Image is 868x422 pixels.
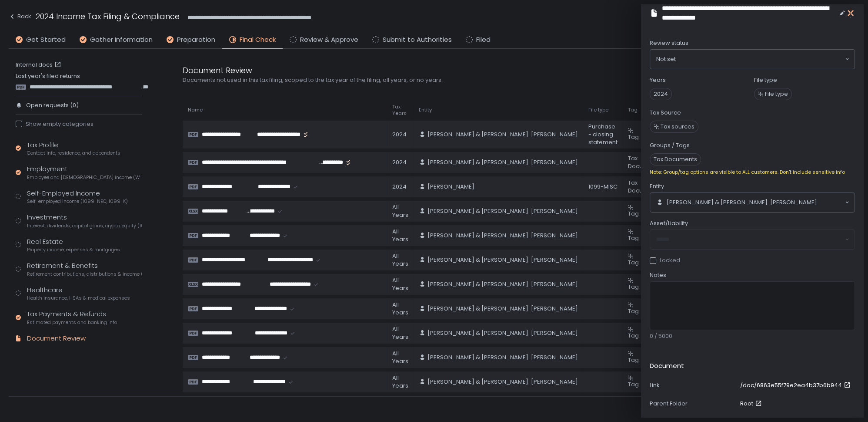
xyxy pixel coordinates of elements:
[628,234,639,242] span: Tag
[183,76,600,84] div: Documents not used in this tax filing, scoped to the tax year of the filing, all years, or no years.
[27,150,120,156] span: Contact info, residence, and dependents
[27,271,142,277] span: Retirement contributions, distributions & income (1099-R, 5498)
[650,88,672,100] span: 2024
[27,309,117,326] div: Tax Payments & Refunds
[588,107,608,113] span: File type
[628,133,639,141] span: Tag
[427,280,578,288] span: [PERSON_NAME] & [PERSON_NAME]. [PERSON_NAME]
[427,354,578,361] span: [PERSON_NAME] & [PERSON_NAME]. [PERSON_NAME]
[427,207,578,215] span: [PERSON_NAME] & [PERSON_NAME]. [PERSON_NAME]
[183,64,600,76] div: Document Review
[27,246,120,253] span: Property income, expenses & mortgages
[427,256,578,264] span: [PERSON_NAME] & [PERSON_NAME]. [PERSON_NAME]
[650,361,684,371] h2: Document
[740,400,764,408] a: Root
[16,72,142,91] div: Last year's filed returns
[27,189,128,205] div: Self-Employed Income
[628,380,639,388] span: Tag
[740,381,852,389] a: /doc/6863e55f79e2ea4b37b6b944
[27,223,142,229] span: Interest, dividends, capital gains, crypto, equity (1099s, K-1s)
[628,331,639,340] span: Tag
[661,123,694,131] span: Tax sources
[656,55,676,64] span: Not set
[300,35,358,45] span: Review & Approve
[628,258,639,267] span: Tag
[650,142,690,149] label: Groups / Tags
[650,332,855,340] div: 0 / 5000
[650,169,855,176] div: Note: Group/tag options are visible to ALL customers. Don't include sensitive info
[817,198,844,207] input: Search for option
[419,107,432,113] span: Entity
[27,334,86,344] div: Document Review
[9,10,31,25] button: Back
[427,329,578,337] span: [PERSON_NAME] & [PERSON_NAME]. [PERSON_NAME]
[628,107,638,113] span: Tag
[27,198,128,205] span: Self-employed income (1099-NEC, 1099-K)
[650,271,666,279] span: Notes
[476,35,491,45] span: Filed
[9,11,31,22] div: Back
[676,55,844,64] input: Search for option
[650,400,737,408] div: Parent Folder
[667,199,817,206] span: [PERSON_NAME] & [PERSON_NAME]. [PERSON_NAME]
[427,183,474,191] span: [PERSON_NAME]
[383,35,452,45] span: Submit to Authorities
[628,209,639,218] span: Tag
[240,35,276,45] span: Final Check
[90,35,153,45] span: Gather Information
[392,104,408,117] span: Tax Years
[27,237,120,253] div: Real Estate
[27,213,142,229] div: Investments
[650,381,737,389] div: Link
[650,219,688,227] span: Asset/Liability
[628,307,639,315] span: Tag
[27,174,142,181] span: Employee and [DEMOGRAPHIC_DATA] income (W-2s)
[754,76,777,84] label: File type
[26,101,79,109] span: Open requests (0)
[650,193,855,212] div: Search for option
[36,10,180,22] h1: 2024 Income Tax Filing & Compliance
[27,319,117,326] span: Estimated payments and banking info
[27,164,142,181] div: Employment
[650,182,664,190] span: Entity
[16,61,63,69] a: Internal docs
[427,232,578,240] span: [PERSON_NAME] & [PERSON_NAME]. [PERSON_NAME]
[650,50,855,69] div: Search for option
[427,305,578,313] span: [PERSON_NAME] & [PERSON_NAME]. [PERSON_NAME]
[188,107,203,113] span: Name
[27,140,120,157] div: Tax Profile
[650,39,688,47] span: Review status
[27,295,130,301] span: Health insurance, HSAs & medical expenses
[765,90,788,98] span: File type
[628,283,639,291] span: Tag
[650,76,666,84] label: Years
[27,285,130,302] div: Healthcare
[427,159,578,166] span: [PERSON_NAME] & [PERSON_NAME]. [PERSON_NAME]
[427,131,578,138] span: [PERSON_NAME] & [PERSON_NAME]. [PERSON_NAME]
[27,261,142,277] div: Retirement & Benefits
[650,109,681,117] label: Tax Source
[427,378,578,386] span: [PERSON_NAME] & [PERSON_NAME]. [PERSON_NAME]
[628,356,639,364] span: Tag
[650,153,701,165] span: Tax Documents
[177,35,215,45] span: Preparation
[26,35,66,45] span: Get Started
